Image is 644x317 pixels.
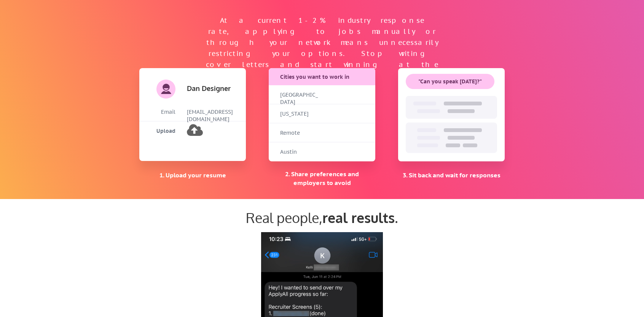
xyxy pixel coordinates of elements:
div: 2. Share preferences and employers to avoid [269,170,375,187]
div: "Can you speak [DATE]?" [406,78,494,86]
div: 3. Sit back and wait for responses [398,171,505,179]
div: Upload [139,127,175,135]
div: At a current 1-2% industry response rate, applying to jobs manually or through your network means... [204,15,440,81]
div: Email [139,108,175,116]
div: Dan Designer [187,85,236,92]
div: Austin [280,148,318,156]
strong: real results [322,209,395,226]
div: Real people, . [139,209,505,226]
div: 1. Upload your resume [139,171,246,179]
div: Remote [280,129,318,137]
div: [EMAIL_ADDRESS][DOMAIN_NAME] [187,108,238,123]
div: [US_STATE] [280,110,318,118]
div: Cities you want to work in [280,73,365,81]
div: [GEOGRAPHIC_DATA] [280,91,318,106]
